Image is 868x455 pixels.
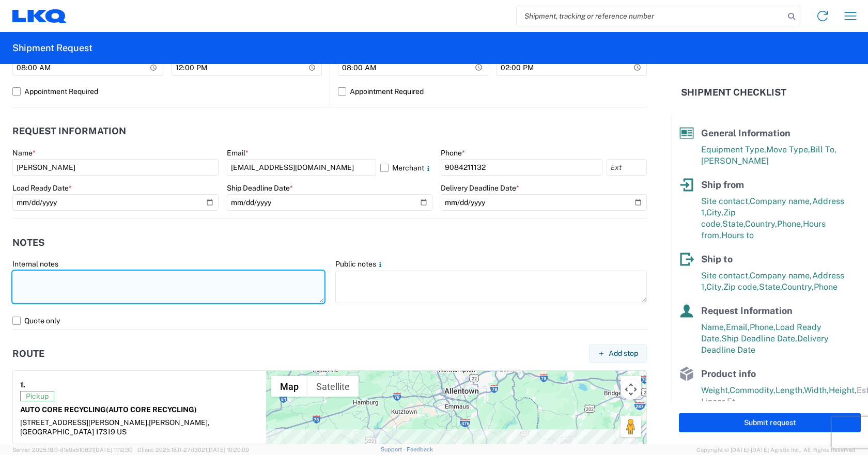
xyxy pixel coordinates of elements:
span: Move Type, [766,145,810,154]
button: Add stop [589,344,647,363]
label: Name [12,148,36,158]
span: Server: 2025.18.0-d1e9a510831 [12,447,133,453]
span: Country, [782,282,814,292]
input: Ext [607,159,647,176]
button: Toggle fullscreen view [621,376,641,397]
label: Delivery Deadline Date [441,183,519,193]
span: Client: 2025.18.0-27d3021 [137,447,249,453]
span: Ship Deadline Date, [721,334,797,343]
label: Phone [441,148,465,158]
span: Commodity, [730,385,776,395]
span: Country, [745,219,777,229]
span: Weight, [701,385,730,395]
h2: Shipment Request [12,42,92,54]
span: General Information [701,128,791,138]
span: (AUTO CORE RECYCLING) [106,405,197,414]
h2: Shipment Checklist [681,86,786,99]
label: Merchant [380,159,432,176]
button: Map camera controls [621,379,641,400]
button: Show satellite imagery [307,376,359,397]
a: Support [381,446,407,452]
span: Ship to [701,254,733,264]
span: Name, [701,322,726,332]
span: State, [759,282,782,292]
span: Pickup [20,391,54,401]
button: Show street map [271,376,307,397]
strong: AUTO CORE RECYCLING [20,405,197,414]
span: [STREET_ADDRESS][PERSON_NAME], [20,418,149,427]
label: Load Ready Date [12,183,72,193]
span: Height, [829,385,857,395]
button: Submit request [679,413,861,432]
h2: Notes [12,238,44,248]
label: Ship Deadline Date [227,183,293,193]
h2: Route [12,349,44,359]
span: Width, [804,385,829,395]
span: Zip code, [723,282,759,292]
span: Phone [814,282,838,292]
strong: 1. [20,378,25,391]
label: Email [227,148,249,158]
span: State, [722,219,745,229]
span: Product info [701,368,756,379]
label: Public notes [335,259,384,269]
span: Phone, [777,219,803,229]
span: Site contact, [701,196,750,206]
span: City, [706,208,723,217]
span: [DATE] 10:20:09 [207,447,249,453]
span: Equipment Type, [701,145,766,154]
span: Phone, [750,322,776,332]
button: Drag Pegman onto the map to open Street View [621,416,641,437]
label: Internal notes [12,259,58,269]
span: Length, [776,385,804,395]
span: Company name, [750,196,812,206]
span: Hours to [721,230,754,240]
a: Feedback [407,446,433,452]
span: [PERSON_NAME], [GEOGRAPHIC_DATA] 17319 US [20,418,209,436]
span: City, [706,282,723,292]
h2: Request Information [12,126,126,136]
input: Shipment, tracking or reference number [517,6,784,26]
span: Email, [726,322,750,332]
span: Site contact, [701,271,750,280]
span: Company name, [750,271,812,280]
span: Bill To, [810,145,836,154]
label: Appointment Required [338,83,647,100]
label: Quote only [12,312,647,329]
label: Appointment Required [12,83,322,100]
span: Ship from [701,179,744,190]
span: Add stop [609,349,638,358]
span: Copyright © [DATE]-[DATE] Agistix Inc., All Rights Reserved [696,445,856,454]
span: Request Information [701,305,793,316]
span: [DATE] 11:12:30 [94,447,133,453]
span: [PERSON_NAME] [701,156,769,166]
